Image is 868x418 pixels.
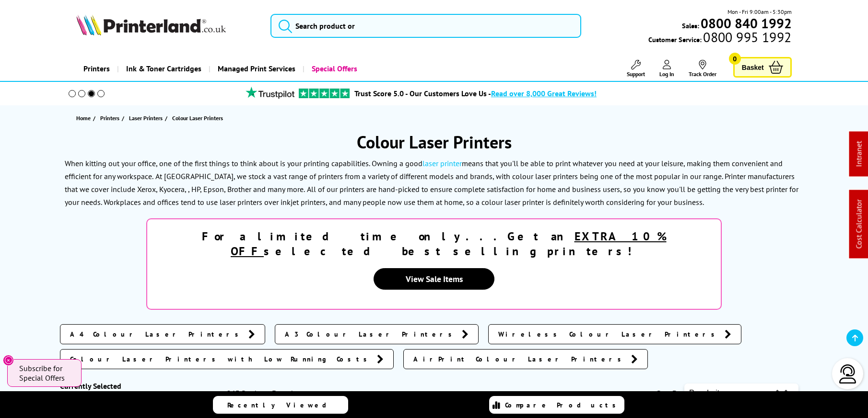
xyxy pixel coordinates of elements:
a: Colour Laser Printers with Low Running Costs [60,349,394,369]
span: Colour Laser Printers with Low Running Costs [70,354,372,364]
b: 0800 840 1992 [701,14,792,32]
span: Sales: [682,21,699,30]
span: Compare Products [505,401,621,409]
a: Managed Print Services [209,56,303,81]
a: Wireless Colour Laser Printers [488,324,741,344]
a: View Sale Items [374,268,494,290]
a: 0800 840 1992 [699,19,792,28]
a: Trust Score 5.0 - Our Customers Love Us -Read over 8,000 Great Reviews! [354,89,597,98]
h1: Colour Laser Printers [60,131,808,153]
span: Printers [100,113,119,123]
span: Recently Viewed [227,401,336,409]
span: Wireless Colour Laser Printers [498,329,720,339]
span: AirPrint Colour Laser Printers [413,354,626,364]
a: Intranet [854,141,864,167]
button: Close [3,355,14,366]
a: Cost Calculator [854,200,864,249]
a: AirPrint Colour Laser Printers [403,349,648,369]
span: Customer Service: [648,33,791,44]
a: Basket 0 [733,57,792,78]
span: Support [627,70,645,78]
u: EXTRA 10% OFF [231,229,667,259]
div: Currently Selected [60,381,217,391]
span: Subscribe for Special Offers [19,363,72,383]
p: All of our printers are hand-picked to ensure complete satisfaction for home and business users, ... [65,184,798,207]
a: Log In [659,60,674,78]
span: Mon - Fri 9:00am - 5:30pm [727,7,792,16]
a: laser printer [422,158,462,168]
span: A4 Colour Laser Printers [70,329,244,339]
a: Compare Products [489,396,624,414]
a: Printers [76,56,117,81]
a: Support [627,60,645,78]
a: Ink & Toner Cartridges [117,56,209,81]
span: 0800 995 1992 [702,33,791,42]
input: Search product or [270,14,581,38]
span: Laser Printers [129,113,163,123]
a: Printerland Logo [76,14,258,37]
img: trustpilot rating [299,89,350,98]
span: 0 [729,53,741,65]
img: Printerland Logo [76,14,226,35]
span: Log In [659,70,674,78]
p: When kitting out your office, one of the first things to think about is your printing capabilitie... [65,158,783,181]
span: Colour Laser Printers [172,114,223,122]
a: Track Order [689,60,716,78]
span: Ink & Toner Cartridges [126,56,201,81]
a: Special Offers [303,56,364,81]
p: At [GEOGRAPHIC_DATA], we stock a vast range of printers from a variety of different models and br... [65,171,795,194]
img: trustpilot rating [241,87,299,99]
a: A4 Colour Laser Printers [60,324,265,344]
span: A3 Colour Laser Printers [285,329,457,339]
img: user-headset-light.svg [838,364,857,384]
a: Recently Viewed [213,396,348,414]
a: Home [76,113,93,123]
a: A3 Colour Laser Printers [275,324,479,344]
span: Read over 8,000 Great Reviews! [491,89,597,98]
a: Laser Printers [129,113,165,123]
span: 263 Products Found [227,388,293,398]
strong: For a limited time only...Get an selected best selling printers! [202,229,667,259]
span: Basket [742,61,764,74]
a: Printers [100,113,122,123]
span: Sort By: [657,388,682,398]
